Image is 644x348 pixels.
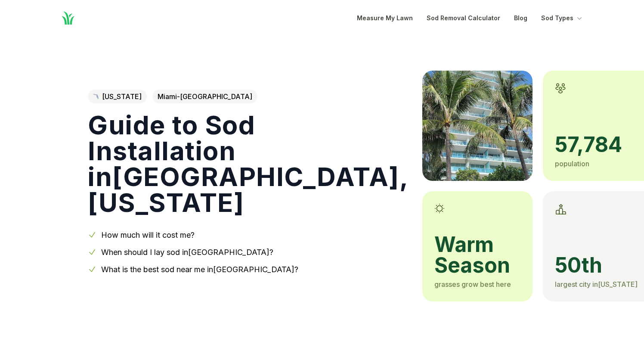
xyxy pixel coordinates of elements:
[88,112,409,215] h1: Guide to Sod Installation in [GEOGRAPHIC_DATA] , [US_STATE]
[555,280,638,289] span: largest city in [US_STATE]
[422,71,533,181] img: A picture of North Miami
[434,234,520,276] span: warm season
[555,255,641,276] span: 50th
[555,134,641,155] span: 57,784
[555,159,589,168] span: population
[93,94,99,99] img: Florida state outline
[427,13,500,23] a: Sod Removal Calculator
[101,230,195,239] a: How much will it cost me?
[152,90,257,103] span: Miami-[GEOGRAPHIC_DATA]
[541,13,584,23] button: Sod Types
[434,280,511,289] span: grasses grow best here
[101,248,273,257] a: When should I lay sod in[GEOGRAPHIC_DATA]?
[514,13,527,23] a: Blog
[101,265,298,274] a: What is the best sod near me in[GEOGRAPHIC_DATA]?
[357,13,413,23] a: Measure My Lawn
[88,90,147,103] a: [US_STATE]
